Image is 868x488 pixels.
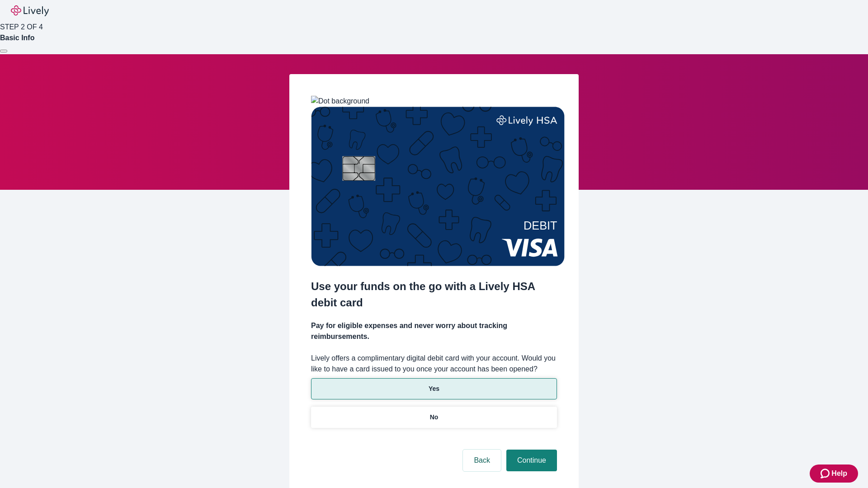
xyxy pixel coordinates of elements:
[311,96,369,107] img: Dot background
[11,5,49,16] img: Lively
[430,413,439,422] p: No
[821,468,831,479] svg: Zendesk support icon
[831,468,847,479] span: Help
[429,384,439,394] p: Yes
[311,278,557,311] h2: Use your funds on the go with a Lively HSA debit card
[311,320,557,342] h4: Pay for eligible expenses and never worry about tracking reimbursements.
[311,378,557,399] button: Yes
[311,353,557,375] label: Lively offers a complimentary digital debit card with your account. Would you like to have a card...
[506,450,557,471] button: Continue
[463,450,501,471] button: Back
[311,107,565,266] img: Debit card
[311,407,557,428] button: No
[810,465,858,483] button: Zendesk support iconHelp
